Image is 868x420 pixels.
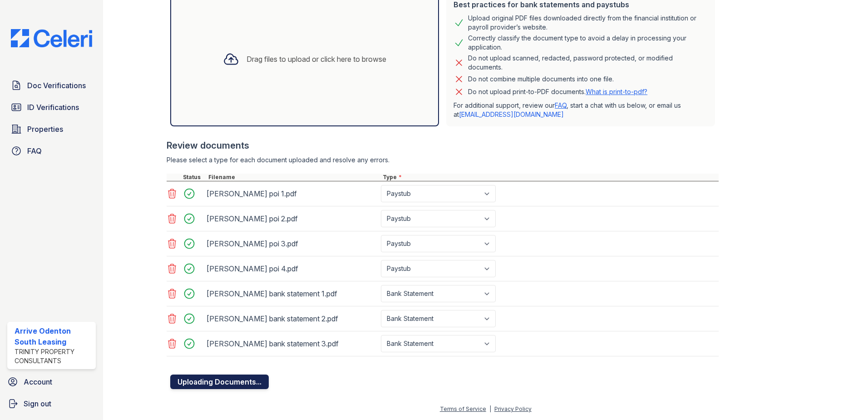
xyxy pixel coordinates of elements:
a: Account [4,373,99,391]
div: [PERSON_NAME] poi 2.pdf [207,211,377,226]
a: What is print-to-pdf? [586,88,647,95]
div: Do not upload scanned, redacted, password protected, or modified documents. [468,54,708,72]
a: Doc Verifications [7,76,96,95]
span: FAQ [27,145,42,156]
div: Drag files to upload or click here to browse [247,54,386,65]
div: [PERSON_NAME] poi 3.pdf [207,236,377,251]
a: Terms of Service [440,405,486,412]
div: [PERSON_NAME] bank statement 2.pdf [207,311,377,326]
span: Properties [27,124,63,135]
div: [PERSON_NAME] bank statement 1.pdf [207,286,377,301]
p: Do not upload print-to-PDF documents. [468,87,647,96]
a: FAQ [7,142,96,160]
div: Upload original PDF files downloaded directly from the financial institution or payroll provider’... [468,14,708,32]
div: Arrive Odenton South Leasing [15,325,92,347]
div: Type [381,174,719,181]
div: Review documents [167,139,719,152]
a: Properties [7,120,96,138]
div: Filename [207,174,381,181]
a: FAQ [555,101,567,109]
div: [PERSON_NAME] poi 1.pdf [207,186,377,201]
div: Correctly classify the document type to avoid a delay in processing your application. [468,34,708,52]
button: Uploading Documents... [170,375,269,389]
div: [PERSON_NAME] poi 4.pdf [207,261,377,276]
span: Account [24,376,52,387]
a: ID Verifications [7,98,96,116]
p: For additional support, review our , start a chat with us below, or email us at [454,101,708,119]
a: [EMAIL_ADDRESS][DOMAIN_NAME] [459,110,564,118]
span: ID Verifications [27,102,79,113]
div: [PERSON_NAME] bank statement 3.pdf [207,336,377,351]
div: Please select a type for each document uploaded and resolve any errors. [167,155,719,165]
span: Sign out [24,398,51,409]
div: Trinity Property Consultants [15,347,92,365]
div: | [489,405,491,412]
div: Status [181,174,207,181]
div: Do not combine multiple documents into one file. [468,74,614,85]
span: Doc Verifications [27,80,86,91]
img: CE_Logo_Blue-a8612792a0a2168367f1c8372b55b34899dd931a85d93a1a3d3e32e68fde9ad4.png [4,29,99,47]
a: Sign out [4,395,99,413]
a: Privacy Policy [494,405,532,412]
